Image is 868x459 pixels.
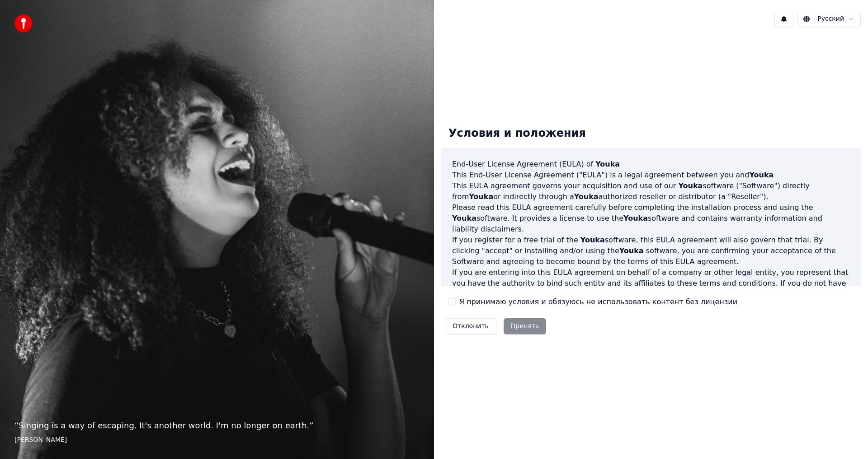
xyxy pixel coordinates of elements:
[452,267,850,311] p: If you are entering into this EULA agreement on behalf of a company or other legal entity, you re...
[452,170,850,181] p: This End-User License Agreement ("EULA") is a legal agreement between you and
[595,160,620,168] span: Youka
[459,297,737,307] label: Я принимаю условия и обязуюсь не использовать контент без лицензии
[469,192,493,201] span: Youka
[623,214,648,223] span: Youka
[452,202,850,235] p: Please read this EULA agreement carefully before completing the installation process and using th...
[14,14,33,32] img: youka
[574,192,599,201] span: Youka
[452,235,850,267] p: If you register for a free trial of the software, this EULA agreement will also govern that trial...
[452,181,850,202] p: This EULA agreement governs your acquisition and use of our software ("Software") directly from o...
[452,214,476,223] span: Youka
[445,318,496,334] button: Отклонить
[452,159,850,170] h3: End-User License Agreement (EULA) of
[14,419,420,432] p: “ Singing is a way of escaping. It's another world. I'm no longer on earth. ”
[749,171,774,179] span: Youka
[441,119,593,148] div: Условия и положения
[14,436,420,445] footer: [PERSON_NAME]
[678,181,703,190] span: Youka
[619,246,644,255] span: Youka
[580,236,605,244] span: Youka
